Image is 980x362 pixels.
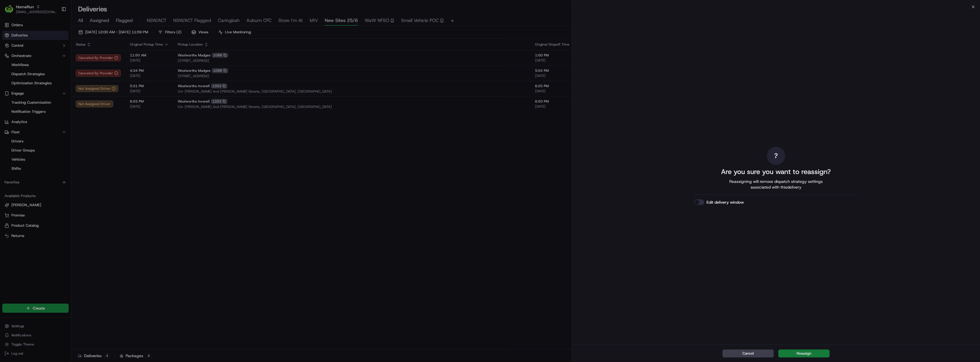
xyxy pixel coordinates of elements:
[721,179,831,190] span: Reassigning will remove dispatch strategy settings associated with this delivery
[707,199,744,205] label: Edit delivery window
[721,167,831,176] h2: Are you sure you want to reassign?
[767,147,785,165] div: ?
[722,349,774,357] button: Cancel
[778,349,830,357] button: Reassign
